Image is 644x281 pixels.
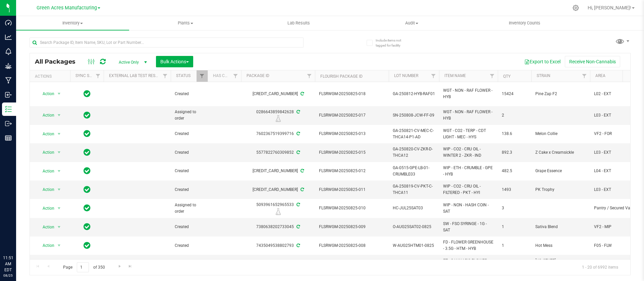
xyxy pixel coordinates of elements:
[579,70,590,82] a: Filter
[55,222,63,232] span: select
[175,168,204,174] span: Created
[84,203,91,213] span: In Sync
[109,73,162,78] a: External Lab Test Result
[502,205,527,211] span: 3
[197,70,208,82] a: Filter
[240,109,316,122] div: 0286643859842628
[240,131,316,137] div: 7602367519399716
[319,149,385,156] span: FLSRWGM-20250825-015
[535,149,586,156] span: Z Cake x Creamsickle
[356,20,468,26] span: Audit
[37,166,55,176] span: Action
[5,120,12,127] inline-svg: Outbound
[443,128,494,140] span: WGT - CO2 - TERP - CDT LIGHT - MEC - HYS
[319,112,385,119] span: FLSRWGM-20250825-017
[393,91,435,97] span: GA-250812-HYB-RAF01
[35,58,82,65] span: All Packages
[175,224,204,230] span: Created
[535,187,586,193] span: PK Trophy
[487,70,498,82] a: Filter
[500,20,549,26] span: Inventory Counts
[55,129,63,139] span: select
[175,131,204,137] span: Created
[7,227,27,248] iframe: Resource center
[240,91,316,97] div: [CREDIT_CARD_NUMBER]
[176,73,191,78] a: Status
[503,74,511,79] a: Qty
[129,16,242,30] a: Plants
[175,149,204,156] span: Created
[565,56,620,67] button: Receive Non-Cannabis
[75,73,101,78] a: Sync Status
[319,205,385,211] span: FLSRWGM-20250825-010
[319,187,385,193] span: FLSRWGM-20250825-011
[443,165,494,178] span: WIP - ETH - CRUMBLE - GPE - HYB
[37,129,55,139] span: Action
[57,262,110,273] span: Page of 350
[537,73,550,78] a: Strain
[240,187,316,193] div: [CREDIT_CARD_NUMBER]
[468,16,581,30] a: Inventory Counts
[5,34,12,41] inline-svg: Analytics
[594,187,636,193] span: L03 - EXT
[588,5,631,10] span: Hi, [PERSON_NAME]!
[320,74,363,79] a: Flourish Package ID
[37,204,55,213] span: Action
[84,241,91,250] span: In Sync
[502,224,527,230] span: 1
[393,165,435,178] span: GA-0515-GPE-LB-01-CRUMBLE03
[595,73,605,78] a: Area
[84,111,91,120] span: In Sync
[535,258,586,270] span: [US_STATE] [GEOGRAPHIC_DATA]
[300,91,304,96] span: Sync from Compliance System
[84,129,91,138] span: In Sync
[319,131,385,137] span: FLSRWGM-20250825-013
[594,112,636,119] span: L03 - EXT
[55,241,63,250] span: select
[230,70,241,82] a: Filter
[393,224,435,230] span: O-AUG25SAT02-0825
[443,258,494,270] span: FT - CANNABIS FLOWER - 3.5G - FFP - HYB
[502,149,527,156] span: 892.3
[535,224,586,230] span: Sativa Blend
[443,202,494,215] span: WIP - NON - HASH COIN - SAT
[502,131,527,137] span: 138.6
[594,205,636,211] span: Pantry / Secured Vault
[16,20,129,26] span: Inventory
[594,242,636,249] span: F05 - FLW
[535,131,586,137] span: Melon Collie
[5,63,12,69] inline-svg: Grow
[319,168,385,174] span: FLSRWGM-20250825-012
[296,150,300,155] span: Sync from Compliance System
[300,168,304,173] span: Sync from Compliance System
[278,20,319,26] span: Lab Results
[594,224,636,230] span: VF2 - MIP
[535,168,586,174] span: Grape Essence
[502,168,527,174] span: 482.5
[594,91,636,97] span: L02 - EXT
[37,241,55,250] span: Action
[393,205,435,211] span: HC-JUL25SAT03
[296,243,300,248] span: Sync from Compliance System
[160,59,189,64] span: Bulk Actions
[355,16,468,30] a: Audit
[55,185,63,194] span: select
[502,242,527,249] span: 1
[296,224,300,229] span: Sync from Compliance System
[577,262,624,272] span: 1 - 20 of 6992 items
[240,242,316,249] div: 7435049538802793
[84,222,91,231] span: In Sync
[55,111,63,120] span: select
[3,255,13,273] p: 11:51 AM EDT
[502,91,527,97] span: 15424
[3,273,13,278] p: 08/25
[502,112,527,119] span: 2
[376,38,409,48] span: Include items not tagged for facility
[594,168,636,174] span: L04 - EXT
[502,187,527,193] span: 1493
[319,242,385,249] span: FLSRWGM-20250825-008
[55,148,63,157] span: select
[444,73,466,78] a: Item Name
[37,222,55,232] span: Action
[175,242,204,249] span: Created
